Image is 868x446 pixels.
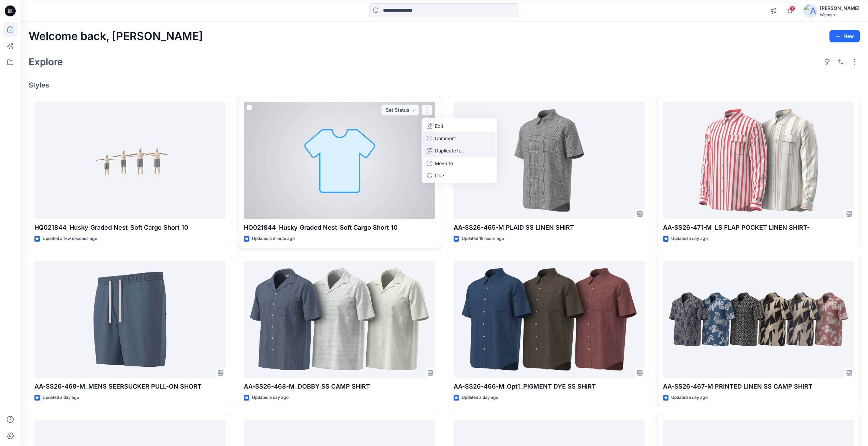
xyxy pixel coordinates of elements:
a: AA-SS26-466-M_Opt1_PIGMENT DYE SS SHIRT [454,261,645,378]
a: AA-SS26-469-M_MENS SEERSUCKER PULL-ON SHORT [34,261,225,378]
a: AA-SS26-468-M_DOBBY SS CAMP SHIRT [244,261,435,378]
p: Comment [435,135,456,142]
p: Updated a day ago [462,394,498,401]
a: HQ021844_Husky_Graded Nest_Soft Cargo Short_10 [244,102,435,219]
p: AA-SS26-466-M_Opt1_PIGMENT DYE SS SHIRT [454,382,645,391]
p: Updated a day ago [671,235,708,242]
p: Duplicate to... [435,147,466,154]
p: Updated 15 hours ago [462,235,504,242]
p: Move to [435,160,453,167]
p: Edit [435,122,443,129]
h2: Explore [29,56,63,67]
div: [PERSON_NAME] [820,4,859,12]
p: Updated a minute ago [252,235,295,242]
span: 1 [790,6,795,11]
p: AA-SS26-471-M_LS FLAP POCKET LINEN SHIRT- [663,223,854,232]
p: Like [435,172,444,179]
p: AA-SS26-467-M PRINTED LINEN SS CAMP SHIRT [663,382,854,391]
p: HQ021844_Husky_Graded Nest_Soft Cargo Short_10 [244,223,435,232]
a: AA-SS26-471-M_LS FLAP POCKET LINEN SHIRT- [663,102,854,219]
p: Updated a few seconds ago [43,235,97,242]
p: Updated a day ago [43,394,79,401]
img: avatar [804,4,817,18]
p: Updated a day ago [671,394,708,401]
a: AA-SS26-465-M PLAID SS LINEN SHIRT [454,102,645,219]
div: Walmart [820,12,859,17]
a: HQ021844_Husky_Graded Nest_Soft Cargo Short_10 [34,102,225,219]
a: Edit [423,119,495,132]
p: AA-SS26-469-M_MENS SEERSUCKER PULL-ON SHORT [34,382,225,391]
h2: Welcome back, [PERSON_NAME] [29,30,203,43]
button: New [829,30,860,42]
h4: Styles [29,81,860,89]
a: AA-SS26-467-M PRINTED LINEN SS CAMP SHIRT [663,261,854,378]
p: AA-SS26-468-M_DOBBY SS CAMP SHIRT [244,382,435,391]
p: Updated a day ago [252,394,289,401]
p: AA-SS26-465-M PLAID SS LINEN SHIRT [454,223,645,232]
p: HQ021844_Husky_Graded Nest_Soft Cargo Short_10 [34,223,225,232]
